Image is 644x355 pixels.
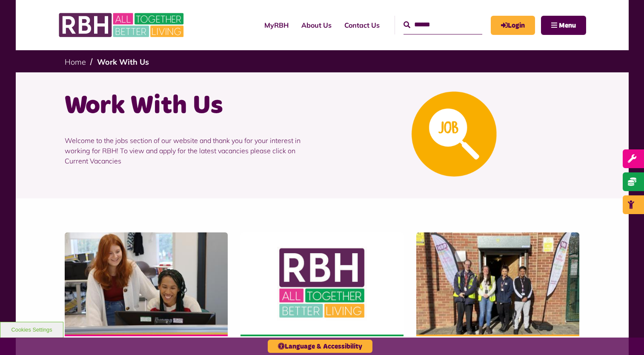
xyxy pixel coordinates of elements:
img: IMG 1470 [65,232,228,335]
button: Navigation [541,16,586,35]
p: Welcome to the jobs section of our website and thank you for your interest in working for RBH! To... [65,123,316,179]
img: RBH Logo Social Media 480X360 (1) [240,232,404,335]
h1: Work With Us [65,89,316,123]
a: About Us [295,14,338,37]
img: Dropinfreehold2 [416,232,579,335]
span: Menu [559,22,576,29]
button: Language & Accessibility [268,340,372,353]
iframe: Netcall Web Assistant for live chat [606,317,644,355]
a: Contact Us [338,14,386,37]
a: MyRBH [491,16,535,35]
a: MyRBH [258,14,295,37]
a: Work With Us [97,57,149,67]
a: Home [65,57,86,67]
img: RBH [58,9,186,42]
img: Looking For A Job [412,92,497,177]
